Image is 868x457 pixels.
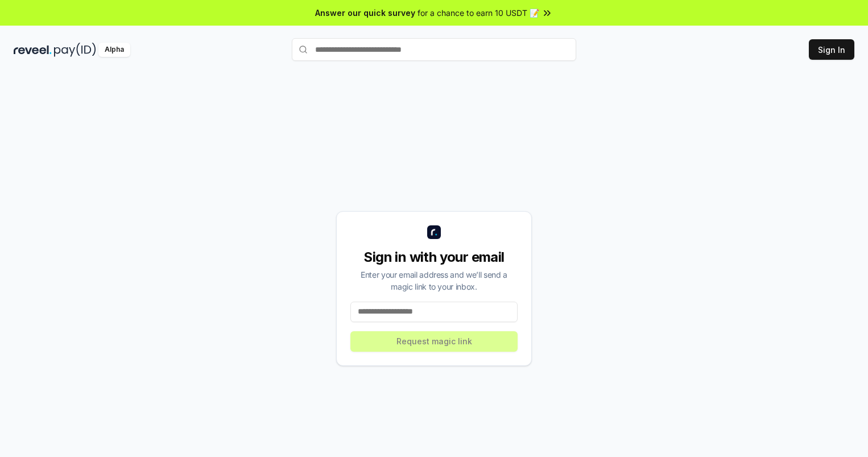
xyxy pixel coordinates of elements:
img: logo_small [427,225,441,239]
img: reveel_dark [14,43,52,57]
span: for a chance to earn 10 USDT 📝 [418,7,539,19]
span: Answer our quick survey [315,7,415,19]
div: Alpha [98,43,130,57]
div: Enter your email address and we’ll send a magic link to your inbox. [350,269,518,293]
img: pay_id [54,43,96,57]
button: Sign In [809,39,854,60]
div: Sign in with your email [350,248,518,266]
